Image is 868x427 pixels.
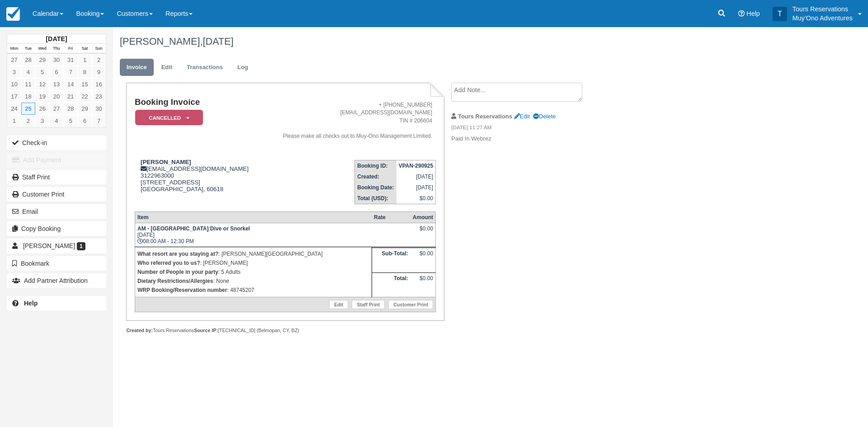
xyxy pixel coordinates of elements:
[120,36,757,47] h1: [PERSON_NAME],
[64,103,78,115] a: 28
[6,7,20,21] img: checkfront-main-nav-mini-logo.png
[137,249,369,258] p: : [PERSON_NAME][GEOGRAPHIC_DATA]
[92,103,106,115] a: 30
[49,66,63,78] a: 6
[7,44,21,54] th: Mon
[355,171,396,182] th: Created:
[137,267,369,277] p: : 5 Adults
[35,78,49,90] a: 12
[451,135,604,143] p: Paid In Webrez
[388,300,433,309] a: Customer Print
[396,193,436,204] td: $0.00
[352,300,385,309] a: Staff Print
[141,159,191,165] strong: [PERSON_NAME]
[7,296,106,310] a: Help
[137,278,213,284] strong: Dietary Restrictions/Allergies
[78,54,92,66] a: 1
[78,115,92,127] a: 6
[372,272,410,297] th: Total:
[92,90,106,103] a: 23
[194,328,218,333] strong: Source IP:
[7,103,21,115] a: 24
[21,44,35,54] th: Tue
[396,171,436,182] td: [DATE]
[78,66,92,78] a: 8
[77,242,85,250] span: 1
[64,54,78,66] a: 31
[7,90,21,103] a: 17
[137,286,369,295] p: : 48745207
[92,54,106,66] a: 2
[7,256,106,271] button: Bookmark
[773,7,787,21] div: T
[21,90,35,103] a: 18
[7,170,106,184] a: Staff Print
[155,59,179,76] a: Edit
[458,113,512,120] strong: Tours Reservations
[49,78,63,90] a: 13
[137,269,218,275] strong: Number of People in your party
[7,54,21,66] a: 27
[92,44,106,54] th: Sun
[410,272,436,297] td: $0.00
[265,101,433,140] address: + [PHONE_NUMBER] [EMAIL_ADDRESS][DOMAIN_NAME] TIN # 206604 Please make all checks out to Muy-Ono ...
[355,160,396,171] th: Booking ID:
[35,103,49,115] a: 26
[137,258,369,267] p: : [PERSON_NAME]
[35,90,49,103] a: 19
[21,66,35,78] a: 4
[135,223,372,247] td: [DATE] 08:00 AM - 12:30 PM
[49,90,63,103] a: 20
[514,113,530,120] a: Edit
[64,90,78,103] a: 21
[21,115,35,127] a: 2
[137,251,218,257] strong: What resort are you staying at?
[49,115,63,127] a: 4
[137,260,200,266] strong: Who referred you to us?
[329,300,348,309] a: Edit
[7,66,21,78] a: 3
[738,10,745,17] i: Help
[399,163,434,169] strong: VPAN-290925
[64,115,78,127] a: 5
[137,225,250,232] strong: AM - [GEOGRAPHIC_DATA] Dive or Snorkel
[7,153,106,167] button: Add Payment
[126,327,444,334] div: Tours Reservations [TECHNICAL_ID] (Belmopan, CY, BZ)
[135,98,262,107] h1: Booking Invoice
[7,115,21,127] a: 1
[793,14,853,23] p: Muy'Ono Adventures
[135,109,200,126] a: Cancelled
[451,124,604,134] em: [DATE] 11:27 AM
[396,182,436,193] td: [DATE]
[78,44,92,54] th: Sat
[7,273,106,288] button: Add Partner Attribution
[533,113,556,120] a: Delete
[35,44,49,54] th: Wed
[7,221,106,236] button: Copy Booking
[35,66,49,78] a: 5
[135,211,372,223] th: Item
[7,204,106,219] button: Email
[203,36,233,47] span: [DATE]
[137,277,369,286] p: : None
[21,78,35,90] a: 11
[64,78,78,90] a: 14
[64,66,78,78] a: 7
[231,59,255,76] a: Log
[7,239,106,253] a: [PERSON_NAME] 1
[49,44,63,54] th: Thu
[78,78,92,90] a: 15
[355,193,396,204] th: Total (USD):
[180,59,230,76] a: Transactions
[49,54,63,66] a: 30
[21,54,35,66] a: 28
[23,242,75,249] span: [PERSON_NAME]
[92,78,106,90] a: 16
[7,187,106,202] a: Customer Print
[64,44,78,54] th: Fri
[372,248,410,272] th: Sub-Total:
[137,287,227,293] strong: WRP Booking/Reservation number
[7,78,21,90] a: 10
[46,35,67,42] strong: [DATE]
[92,66,106,78] a: 9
